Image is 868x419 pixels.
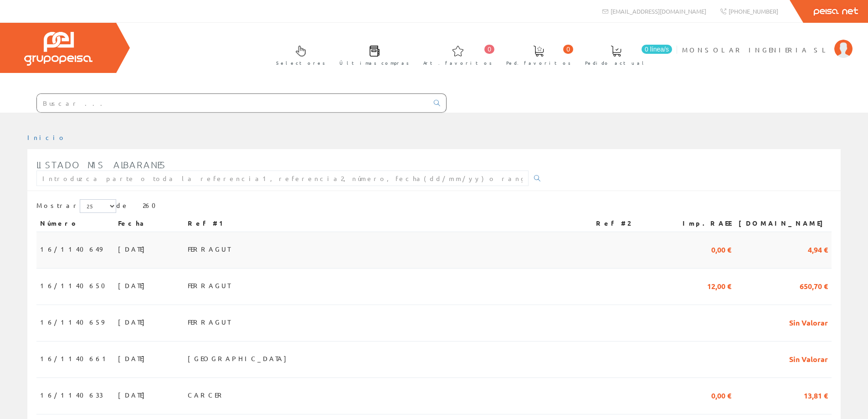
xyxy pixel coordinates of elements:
[118,314,149,330] span: [DATE]
[789,314,828,330] span: Sin Valorar
[276,58,325,67] span: Selectores
[118,278,149,293] span: [DATE]
[711,241,731,257] span: 0,00 €
[188,278,230,293] span: FERRAGUT
[667,215,735,232] th: Imp.RAEE
[707,278,731,293] span: 12,00 €
[36,159,166,170] span: Listado mis albaranes
[40,387,103,403] span: 16/1140633
[563,45,573,54] span: 0
[118,241,149,257] span: [DATE]
[711,387,731,403] span: 0,00 €
[24,32,92,66] img: Grupo Peisa
[80,199,116,213] select: Mostrar
[339,58,409,67] span: Últimas compras
[423,58,492,67] span: Art. favoritos
[27,133,66,141] a: Inicio
[506,58,571,67] span: Ped. favoritos
[184,215,592,232] th: Ref #1
[36,199,116,213] label: Mostrar
[36,215,114,232] th: Número
[118,351,149,366] span: [DATE]
[37,94,428,112] input: Buscar ...
[36,171,529,186] input: Introduzca parte o toda la referencia1, referencia2, número, fecha(dd/mm/yy) o rango de fechas(dd...
[36,199,832,215] div: de 260
[804,387,828,403] span: 13,81 €
[682,45,830,54] span: MONSOLAR INGENIERIA SL
[40,314,104,330] span: 16/1140659
[114,215,184,232] th: Fecha
[40,278,111,293] span: 16/1140650
[611,7,706,15] span: [EMAIL_ADDRESS][DOMAIN_NAME]
[729,7,778,15] span: [PHONE_NUMBER]
[592,215,667,232] th: Ref #2
[642,45,672,54] span: 0 línea/s
[484,45,494,54] span: 0
[808,241,828,257] span: 4,94 €
[188,314,230,330] span: FERRAGUT
[40,241,102,257] span: 16/1140649
[40,351,110,366] span: 16/1140661
[735,215,832,232] th: [DOMAIN_NAME]
[789,351,828,366] span: Sin Valorar
[188,241,230,257] span: FERRAGUT
[800,278,828,293] span: 650,70 €
[188,351,291,366] span: [GEOGRAPHIC_DATA]
[267,38,330,71] a: Selectores
[585,58,647,67] span: Pedido actual
[330,38,414,71] a: Últimas compras
[118,387,149,403] span: [DATE]
[682,38,853,47] a: MONSOLAR INGENIERIA SL
[188,387,225,403] span: CARCER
